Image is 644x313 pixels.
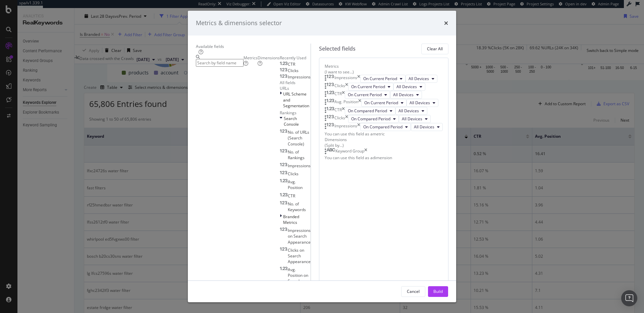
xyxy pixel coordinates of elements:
div: Metrics & dimensions selector [196,19,282,27]
div: times [357,123,360,131]
span: Clicks on Search Appearance [288,247,311,264]
button: Clear All [421,44,448,54]
button: All Devices [395,107,427,115]
span: On Current Period [348,92,382,98]
span: Search Console [284,116,299,127]
span: Avg. Position on Search Appearance [288,267,311,290]
div: CTR [334,107,342,115]
div: URLs [280,85,311,91]
button: All Devices [411,123,443,131]
div: times [342,107,345,115]
div: times [342,91,345,99]
div: times [357,75,360,83]
button: On Compared Period [348,115,399,123]
div: Keyword Group [335,148,364,155]
span: All Devices [410,100,430,106]
div: You can use this field as a dimension [325,155,443,161]
div: Keyword Grouptimes [325,148,443,155]
button: All Devices [390,91,422,99]
span: All Devices [402,116,422,122]
div: Metrics [244,55,258,66]
div: ImpressionstimesOn Compared PeriodAll Devices [325,123,443,131]
div: Avg. Position [334,99,358,107]
div: Rankings [280,110,311,116]
div: CTRtimesOn Current PeriodAll Devices [325,91,443,99]
div: Metrics [325,63,443,75]
div: Build [433,289,443,294]
div: ClickstimesOn Current PeriodAll Devices [325,83,443,91]
span: Impressions on Search Appearance [288,228,311,245]
button: All Devices [399,115,431,123]
span: All Devices [393,92,414,98]
div: You can use this field as a metric [325,131,443,137]
span: On Current Period [363,76,397,81]
div: Impressions [334,75,357,83]
div: CTR [334,91,342,99]
div: (Split by...) [325,142,443,148]
span: All Devices [414,124,434,130]
div: Clicks [334,115,345,123]
div: times [345,115,348,123]
div: Cancel [407,289,420,294]
span: No. of Keywords [288,201,306,212]
span: No. of Rankings [288,149,305,161]
input: Search by field name [196,59,244,67]
span: Branded Metrics [283,214,299,225]
span: All Devices [398,108,419,114]
div: modal [188,11,456,302]
span: CTR [288,61,295,67]
span: On Current Period [364,100,398,106]
button: On Current Period [360,75,406,83]
div: times [364,148,367,155]
div: (I want to see...) [325,69,443,75]
div: All fields [280,80,311,85]
div: Dimensions [258,55,280,66]
span: On Compared Period [348,108,387,114]
span: Avg. Position [288,179,303,190]
div: ClickstimesOn Compared PeriodAll Devices [325,115,443,123]
button: Build [428,286,448,297]
button: On Compared Period [345,107,395,115]
span: Impressions [288,74,311,80]
span: Clicks [288,171,299,177]
div: CTRtimesOn Compared PeriodAll Devices [325,107,443,115]
div: Dimensions [325,137,443,148]
div: Recently Used [280,55,311,61]
span: Impressions [288,163,311,169]
div: Clicks [334,83,345,91]
span: All Devices [409,76,429,81]
span: CTR [288,193,295,199]
span: All Devices [396,84,417,89]
div: Selected fields [319,45,356,53]
div: Open Intercom Messenger [621,290,637,306]
div: times [345,83,348,91]
div: Impressions [334,123,357,131]
span: Clicks [288,68,299,73]
div: Available fields [196,44,311,49]
button: On Current Period [348,83,393,91]
span: On Compared Period [363,124,402,130]
span: On Current Period [351,84,385,89]
button: All Devices [406,75,437,83]
div: ImpressionstimesOn Current PeriodAll Devices [325,75,443,83]
div: times [444,19,448,27]
button: On Current Period [361,99,407,107]
button: On Current Period [345,91,390,99]
span: No. of URLs (Search Console) [288,129,309,146]
div: Clear All [427,46,443,52]
button: On Compared Period [360,123,411,131]
div: Avg. PositiontimesOn Current PeriodAll Devices [325,99,443,107]
span: URL Scheme and Segmentation [283,91,309,108]
button: All Devices [393,83,425,91]
span: On Compared Period [351,116,390,122]
div: times [358,99,361,107]
button: All Devices [407,99,438,107]
button: Cancel [401,286,425,297]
